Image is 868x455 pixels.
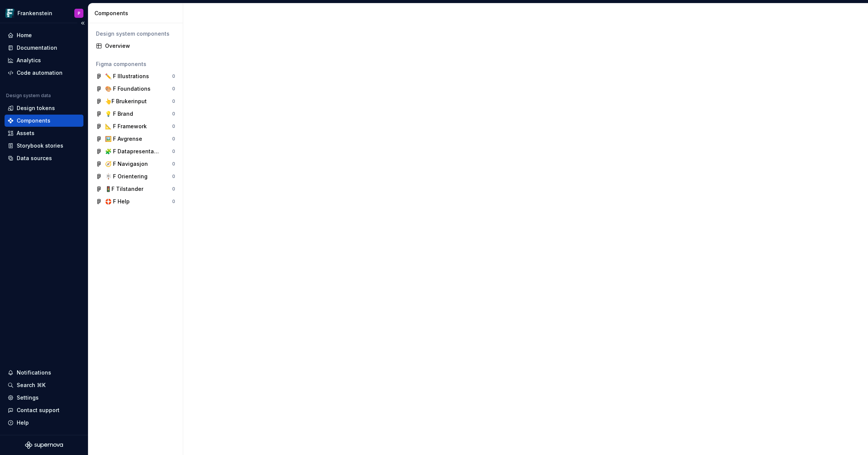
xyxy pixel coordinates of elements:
[93,108,178,120] a: 💡 F Brand0
[93,40,178,52] a: Overview
[17,419,29,427] div: Help
[5,115,83,127] a: Components
[93,133,178,145] a: 🖼️ F Avgrense0
[96,60,175,68] div: Figma components
[5,29,83,41] a: Home
[93,145,178,157] a: 🧩 F Datapresentasjon0
[17,381,46,389] div: Search ⌘K
[17,154,52,162] div: Data sources
[17,57,41,64] div: Analytics
[5,367,83,379] button: Notifications
[6,93,51,99] div: Design system data
[105,135,142,143] div: 🖼️ F Avgrense
[17,104,55,112] div: Design tokens
[5,140,83,152] a: Storybook stories
[17,117,50,124] div: Components
[17,31,32,39] div: Home
[25,441,63,449] svg: Supernova Logo
[2,5,86,21] button: FrankensteinP
[5,42,83,54] a: Documentation
[93,195,178,208] a: 🛟 F Help0
[172,136,175,142] div: 0
[5,379,83,391] button: Search ⌘K
[172,198,175,205] div: 0
[94,9,180,17] div: Components
[105,198,130,205] div: 🛟 F Help
[5,127,83,139] a: Assets
[172,173,175,179] div: 0
[17,129,35,137] div: Assets
[5,102,83,114] a: Design tokens
[93,170,178,183] a: 🪧 F Orientering0
[93,120,178,132] a: 📐 F Framework0
[78,10,80,16] div: P
[93,158,178,170] a: 🧭 F Navigasjon0
[172,111,175,117] div: 0
[17,69,63,77] div: Code automation
[17,142,63,150] div: Storybook stories
[5,417,83,429] button: Help
[172,186,175,192] div: 0
[105,42,175,50] div: Overview
[96,30,175,38] div: Design system components
[93,95,178,107] a: 👆F Brukerinput0
[172,86,175,92] div: 0
[93,83,178,95] a: 🎨 F Foundations0
[5,54,83,66] a: Analytics
[5,404,83,416] button: Contact support
[5,67,83,79] a: Code automation
[105,123,147,130] div: 📐 F Framework
[93,70,178,82] a: ✏️ F Illustrations0
[77,18,88,28] button: Collapse sidebar
[5,152,83,164] a: Data sources
[105,72,149,80] div: ✏️ F Illustrations
[17,369,51,376] div: Notifications
[172,98,175,104] div: 0
[172,148,175,154] div: 0
[172,73,175,79] div: 0
[17,394,39,401] div: Settings
[105,110,133,118] div: 💡 F Brand
[105,148,162,155] div: 🧩 F Datapresentasjon
[172,161,175,167] div: 0
[17,9,52,17] div: Frankenstein
[93,183,178,195] a: 🚦F Tilstander0
[105,173,148,180] div: 🪧 F Orientering
[105,85,151,93] div: 🎨 F Foundations
[105,185,143,193] div: 🚦F Tilstander
[105,98,147,105] div: 👆F Brukerinput
[5,392,83,404] a: Settings
[17,44,57,52] div: Documentation
[5,9,14,18] img: d720e2f0-216c-474b-bea5-031157028467.png
[105,160,148,168] div: 🧭 F Navigasjon
[17,406,60,414] div: Contact support
[172,123,175,129] div: 0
